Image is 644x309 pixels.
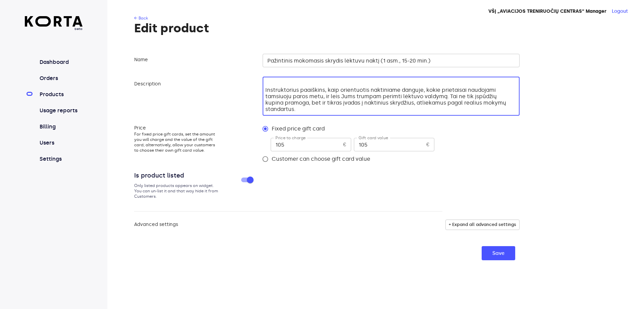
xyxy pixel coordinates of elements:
[134,183,221,199] p: Only listed products appears on widget. You can un-list it and that way hide it from Customers.
[38,90,83,99] a: Products
[25,27,83,31] span: beta
[38,123,83,131] a: Billing
[449,221,516,229] span: + Expand all advanced settings
[134,81,161,87] label: Description
[612,8,628,15] button: Logout
[25,16,83,31] a: beta
[354,138,424,151] input: eg. 50
[38,155,83,163] a: Settings
[492,249,504,258] span: Save
[343,141,346,149] p: €
[134,125,263,153] label: Price
[488,8,606,14] strong: VŠĮ „AVIACIJOS TRENIRUOČIŲ CENTRAS“ Manager
[134,221,263,228] label: Advanced settings
[426,141,430,149] p: €
[265,80,515,112] textarea: Patirkite unikalią skrydžio patirtį po žvaigždėtu dangumi! Naktinis pažintinis mokomasis skrydis ...
[38,139,83,147] a: Users
[134,171,221,180] div: Is product listed
[38,74,83,82] a: Orders
[263,54,520,67] input: e.g. Dinner for two
[38,107,83,115] a: Usage reports
[271,138,340,151] input: eg. 50
[38,58,83,66] a: Dashboard
[272,155,370,163] span: Customer can choose gift card value
[134,56,148,63] label: Name
[134,131,220,153] span: For fixed price gift cards, set the amount you will charge and the value of the gift card; altern...
[134,16,148,21] a: ← Back
[445,220,520,230] button: + Expand all advanced settings
[272,125,325,133] span: Fixed price gift card
[25,16,83,27] img: Korta
[482,246,515,260] button: Save
[134,22,616,35] h1: Edit product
